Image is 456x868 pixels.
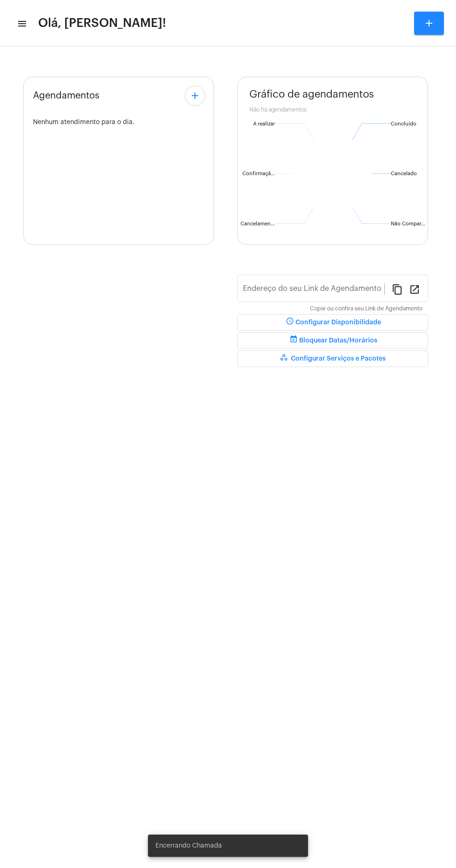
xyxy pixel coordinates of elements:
[155,841,222,850] span: Encerrando Chamada
[33,119,204,126] div: Nenhum atendimento para o dia.
[242,171,275,177] text: Confirmaçã...
[280,353,291,364] mat-icon: workspaces_outlined
[237,314,428,331] button: Configurar Disponibilidade
[391,221,425,226] text: Não Compar...
[391,171,417,176] text: Cancelado
[391,121,416,126] text: Concluído
[284,317,295,328] mat-icon: schedule
[284,319,381,326] span: Configurar Disponibilidade
[253,121,275,126] text: A realizar
[288,337,377,344] span: Bloquear Datas/Horários
[423,18,435,29] mat-icon: add
[249,89,374,100] span: Gráfico de agendamentos
[189,90,201,101] mat-icon: add
[288,335,299,346] mat-icon: event_busy
[392,283,403,295] mat-icon: content_copy
[33,91,100,101] span: Agendamentos
[38,16,166,31] span: Olá, [PERSON_NAME]!
[409,283,420,295] mat-icon: open_in_new
[310,306,422,312] mat-hint: Copie ou confira seu Link de Agendamento
[237,350,428,367] button: Configurar Serviços e Pacotes
[280,355,386,362] span: Configurar Serviços e Pacotes
[243,286,384,295] input: Link
[17,18,26,29] mat-icon: sidenav icon
[241,221,275,226] text: Cancelamen...
[237,332,428,349] button: Bloquear Datas/Horários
